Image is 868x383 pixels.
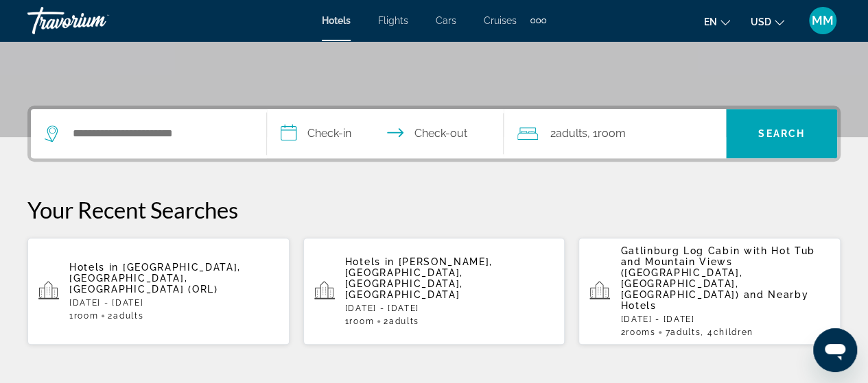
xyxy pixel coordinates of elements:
button: Change language [704,12,730,32]
button: Hotels in [PERSON_NAME], [GEOGRAPHIC_DATA], [GEOGRAPHIC_DATA], [GEOGRAPHIC_DATA][DATE] - [DATE]1R... [303,237,565,345]
span: 2 [108,311,143,321]
span: Adults [670,328,701,337]
span: Children [713,328,753,337]
span: 7 [665,328,701,337]
p: [DATE] - [DATE] [69,298,279,308]
span: 1 [69,311,98,321]
span: USD [751,16,771,27]
span: Room [598,127,626,140]
span: and Nearby Hotels [620,289,808,311]
div: Search widget [31,109,837,158]
p: Your Recent Searches [27,196,841,223]
button: Travelers: 2 adults, 0 children [504,109,726,158]
span: 2 [384,317,419,326]
p: [DATE] - [DATE] [345,304,554,313]
span: Room [349,317,374,326]
a: Hotels [322,15,351,26]
button: Check in and out dates [267,109,503,158]
button: User Menu [805,6,841,35]
a: Flights [378,15,408,26]
span: Hotels in [69,262,119,273]
span: [GEOGRAPHIC_DATA], [GEOGRAPHIC_DATA], [GEOGRAPHIC_DATA] (ORL) [69,262,241,295]
span: , 1 [587,124,626,143]
span: Adults [113,311,143,321]
a: Cars [436,15,456,26]
span: rooms [626,328,655,337]
span: Adults [556,127,587,140]
span: MM [812,14,834,27]
p: [DATE] - [DATE] [620,314,830,324]
iframe: Button to launch messaging window [813,328,857,372]
span: Search [758,128,805,139]
span: [PERSON_NAME], [GEOGRAPHIC_DATA], [GEOGRAPHIC_DATA], [GEOGRAPHIC_DATA] [345,256,493,300]
span: Room [74,311,99,321]
span: en [704,16,717,27]
a: Travorium [27,3,165,38]
span: Hotels in [345,256,395,267]
span: 1 [345,317,374,326]
button: Change currency [751,12,784,32]
button: Search [726,109,837,158]
button: Hotels in [GEOGRAPHIC_DATA], [GEOGRAPHIC_DATA], [GEOGRAPHIC_DATA] (ORL)[DATE] - [DATE]1Room2Adults [27,237,290,345]
span: Adults [389,317,419,326]
a: Cruises [484,15,517,26]
span: , 4 [701,328,753,337]
button: Gatlinburg Log Cabin with Hot Tub and Mountain Views ([GEOGRAPHIC_DATA], [GEOGRAPHIC_DATA], [GEOG... [578,237,841,345]
span: 2 [550,124,587,143]
span: Gatlinburg Log Cabin with Hot Tub and Mountain Views ([GEOGRAPHIC_DATA], [GEOGRAPHIC_DATA], [GEOG... [620,245,814,300]
button: Extra navigation items [530,10,546,32]
span: 2 [620,328,655,337]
